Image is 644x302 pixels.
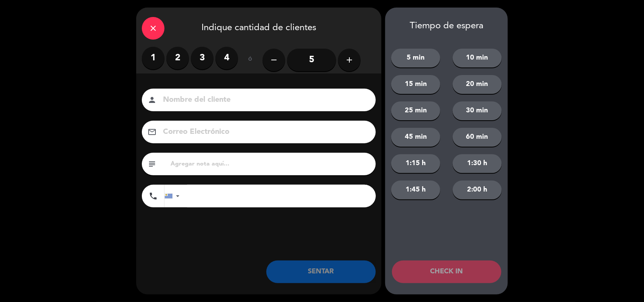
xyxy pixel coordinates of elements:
button: 30 min [453,101,502,120]
i: phone [149,192,158,201]
div: Indique cantidad de clientes [136,8,381,47]
button: 20 min [453,75,502,94]
i: close [149,24,158,33]
i: person [148,95,157,104]
input: Agregar nota aquí... [170,159,370,169]
i: email [148,127,157,136]
button: 2:00 h [453,181,502,199]
button: 15 min [391,75,440,94]
button: 1:45 h [391,181,440,199]
label: 3 [191,47,214,69]
div: Tiempo de espera [385,21,508,32]
button: add [338,49,361,71]
i: add [345,55,354,64]
label: 2 [166,47,189,69]
button: remove [263,49,285,71]
input: Correo Electrónico [162,126,366,139]
button: 25 min [391,101,440,120]
div: ó [238,47,263,73]
button: SENTAR [266,261,376,283]
i: subject [148,159,157,169]
div: Uruguay: +598 [165,185,182,207]
button: 10 min [453,49,502,67]
button: 5 min [391,49,440,67]
button: 45 min [391,128,440,147]
i: remove [269,55,278,64]
button: 1:30 h [453,154,502,173]
button: CHECK IN [392,261,501,283]
label: 4 [215,47,238,69]
button: 60 min [453,128,502,147]
input: Nombre del cliente [162,94,366,107]
label: 1 [142,47,164,69]
button: 1:15 h [391,154,440,173]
